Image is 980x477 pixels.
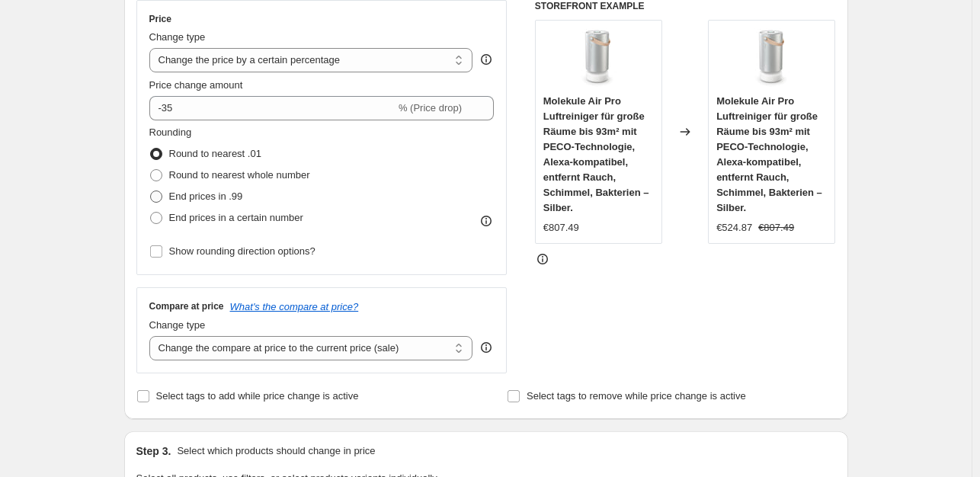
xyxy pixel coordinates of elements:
h3: Compare at price [149,300,224,312]
div: €807.49 [543,220,579,235]
span: End prices in .99 [169,190,243,202]
span: Molekule Air Pro Luftreiniger für große Räume bis 93m² mit PECO-Technologie, Alexa-kompatibel, en... [543,95,649,213]
span: Rounding [149,126,192,138]
span: Change type [149,319,206,331]
img: 51vVrLolt9L_80x.jpg [741,28,802,89]
span: Molekule Air Pro Luftreiniger für große Räume bis 93m² mit PECO-Technologie, Alexa-kompatibel, en... [716,95,822,213]
h3: Price [149,13,171,25]
div: €524.87 [716,220,752,235]
input: -15 [149,96,396,120]
div: help [479,340,494,355]
strike: €807.49 [758,220,794,235]
span: Select tags to add while price change is active [156,390,359,402]
span: Round to nearest .01 [169,148,261,159]
span: % (Price drop) [399,102,462,114]
span: Round to nearest whole number [169,169,310,181]
span: Change type [149,31,206,43]
img: 51vVrLolt9L_80x.jpg [568,28,629,89]
p: Select which products should change in price [177,443,375,459]
button: What's the compare at price? [230,301,359,312]
span: Price change amount [149,79,243,91]
span: Select tags to remove while price change is active [527,390,746,402]
div: help [479,52,494,67]
span: End prices in a certain number [169,212,303,223]
h2: Step 3. [136,443,171,459]
span: Show rounding direction options? [169,245,315,257]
